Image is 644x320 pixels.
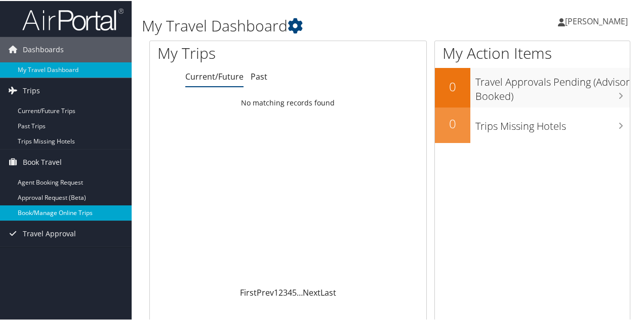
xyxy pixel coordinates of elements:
[23,77,40,102] span: Trips
[185,70,244,81] a: Current/Future
[23,36,64,61] span: Dashboards
[297,286,303,297] span: …
[475,69,630,102] h3: Travel Approvals Pending (Advisor Booked)
[23,220,76,245] span: Travel Approval
[288,286,292,297] a: 4
[23,149,62,174] span: Book Travel
[435,114,470,131] h2: 0
[475,113,630,132] h3: Trips Missing Hotels
[257,286,274,297] a: Prev
[274,286,278,297] a: 1
[142,14,472,35] h1: My Travel Dashboard
[435,67,630,106] a: 0Travel Approvals Pending (Advisor Booked)
[435,77,470,94] h2: 0
[303,286,320,297] a: Next
[292,286,297,297] a: 5
[558,5,638,35] a: [PERSON_NAME]
[150,93,426,111] td: No matching records found
[435,42,630,63] h1: My Action Items
[251,70,267,81] a: Past
[320,286,336,297] a: Last
[240,286,257,297] a: First
[283,286,288,297] a: 3
[435,106,630,142] a: 0Trips Missing Hotels
[565,15,628,26] span: [PERSON_NAME]
[157,42,303,63] h1: My Trips
[22,7,124,30] img: airportal-logo.png
[278,286,283,297] a: 2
